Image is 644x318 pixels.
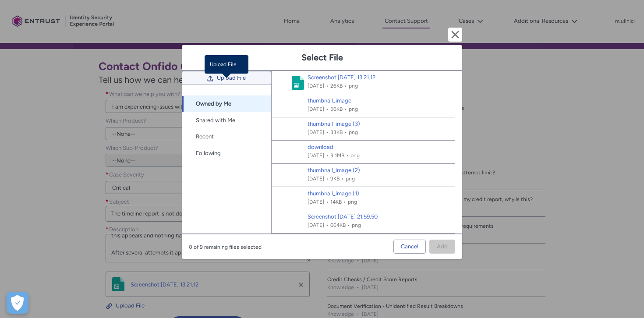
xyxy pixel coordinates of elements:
span: thumbnail_image (2) [308,166,360,175]
span: png [346,176,355,182]
span: [DATE] [308,129,330,135]
span: thumbnail_image (3) [308,120,360,128]
a: Following [182,145,271,162]
button: Cancel and close [448,28,462,42]
span: thumbnail_image [308,96,358,105]
span: [DATE] [308,83,330,89]
span: png [349,83,358,89]
span: 9 [330,176,333,182]
a: Owned by Me [182,95,271,112]
h1: Select File [189,52,455,63]
span: 3.1 [330,152,337,159]
span: KB [336,83,343,89]
span: png [350,152,360,159]
span: png [352,222,361,228]
span: KB [340,222,346,228]
span: 14 [330,199,336,205]
span: Upload File [217,71,246,85]
button: Cancel [393,240,426,254]
div: Cookie Preferences [7,292,28,314]
a: Shared with Me [182,112,271,129]
button: Add [429,240,455,254]
span: [DATE] [308,222,330,228]
span: 56 [330,106,336,112]
span: 26 [330,83,336,89]
span: [DATE] [308,152,330,159]
span: Screenshot 2025-04-14 at 21.59.50 [308,212,378,221]
span: [DATE] [308,199,330,205]
div: Upload File [205,55,248,74]
span: KB [333,176,340,182]
span: Cancel [401,240,418,253]
button: Upload File [182,71,271,85]
span: [DATE] [308,106,330,112]
button: Open Preferences [7,292,28,314]
span: download [308,143,360,152]
span: png [349,129,358,135]
span: 0 of 9 remaining files selected [189,240,262,251]
span: 664 [330,222,340,228]
span: Screenshot 2025-10-14 at 13.21.12 [308,73,375,82]
span: 33 [330,129,336,135]
span: png [348,199,357,205]
span: thumbnail_image (1) [308,189,359,198]
a: Recent [182,128,271,145]
span: png [349,106,358,112]
span: [DATE] [308,176,330,182]
span: KB [336,129,343,135]
span: MB [337,152,344,159]
span: KB [336,106,343,112]
span: KB [336,199,342,205]
iframe: Qualified Messenger [604,278,644,318]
